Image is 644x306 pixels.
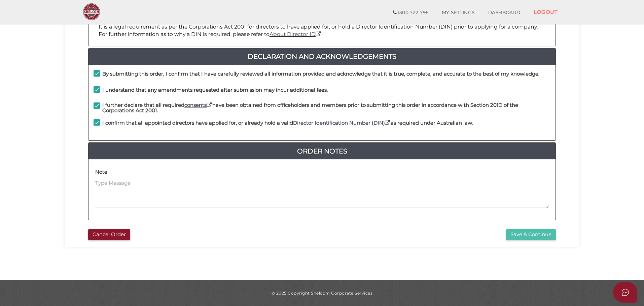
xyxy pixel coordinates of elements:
div: © 2025 Copyright Shelcom Corporate Services [70,290,574,296]
a: LOGOUT [527,5,564,19]
p: It is a legal requirement as per the Corporations Act 2001 for directors to have applied for, or ... [99,23,545,38]
a: consents [184,102,212,108]
h4: I understand that any amendments requested after submission may incur additional fees. [102,87,328,93]
button: Open asap [613,282,637,303]
h4: I confirm that all appointed directors have applied for, or already hold a valid as required unde... [102,120,473,126]
button: Cancel Order [88,229,130,240]
a: Declaration And Acknowledgements [88,51,556,62]
a: 1300 722 796 [386,6,435,19]
a: About Director ID [270,31,322,37]
h4: I further declare that all required have been obtained from officeholders and members prior to su... [102,102,550,114]
a: Order Notes [88,146,556,157]
h4: By submitting this order, I confirm that I have carefully reviewed all information provided and a... [102,71,539,77]
a: Director Identification Number (DIN) [293,120,391,126]
button: Save & Continue [506,229,556,240]
a: DASHBOARD [481,6,527,19]
a: MY SETTINGS [435,6,481,19]
h4: Note [95,169,107,175]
